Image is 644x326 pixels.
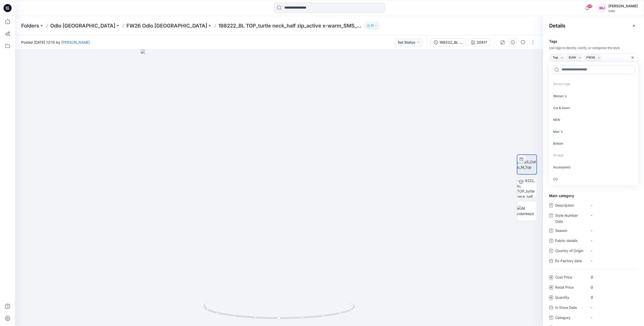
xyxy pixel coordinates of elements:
svg: Remove tag [560,56,564,60]
svg: Remove tag [578,56,582,60]
div: Remove tag [559,54,565,61]
span: - [591,305,635,310]
p: 198222_BL TOP_turtle neck_half zip_active x-warm_SMS_3D [218,22,363,29]
img: All colorways [517,206,537,216]
span: - [591,213,635,218]
span: Retail Price [555,284,585,291]
a: Odlo [GEOGRAPHIC_DATA] [50,22,115,29]
span: Ex-Factory date [555,258,585,265]
span: - [591,248,635,253]
p: Bottom [549,138,638,149]
p: NEW [549,114,638,126]
span: Posted [DATE] 12:15 by [21,40,90,45]
span: 0 [591,285,635,290]
div: Remove tag [577,54,583,61]
div: Remove all tags [631,56,635,60]
span: - [591,315,635,320]
span: Fabric details [555,238,585,245]
button: 198222_BL TOP_turtle neck_half zip_active x-warm_SMS_3D [431,38,466,46]
p: Cut & Sewn [549,102,638,114]
h4: Tags [543,39,644,44]
span: FW26 [586,55,599,61]
span: 98 [587,4,593,8]
span: SUW [569,55,580,61]
button: 11 [365,22,380,29]
a: Folders [21,22,39,29]
div: 198222_BL TOP_turtle neck_half zip_active x-warm_SMS_3D [439,40,463,45]
p: Man`s [549,126,638,138]
span: - [591,238,635,243]
span: Style Number Odlo [555,212,585,225]
img: 198222_BL TOP_turtle neck_half zip_active x-warm_SMS_3D 20417 [517,178,537,198]
span: Top [553,55,562,61]
p: Accessories [549,161,638,173]
span: Main category [549,193,574,198]
span: - [591,203,635,208]
span: In Store Date [555,305,585,312]
span: Category [555,315,585,322]
button: Details [509,38,517,46]
h2: Details [549,23,566,29]
button: 20417 [468,38,490,46]
span: Description [555,202,585,209]
span: - [591,228,635,233]
p: CO [549,173,638,185]
p: Woman`s [549,90,638,102]
span: Season [555,228,585,235]
a: [PERSON_NAME] [61,40,90,44]
span: Cost Price [555,274,585,281]
a: FW26 Odlo [GEOGRAPHIC_DATA] [126,22,207,29]
span: Country of Origin [555,248,585,255]
span: - [591,258,635,263]
span: Quantity [555,294,585,302]
img: VQS_Odlo_M_Top [517,159,536,170]
div: Odlo [608,9,638,13]
div: MJ [597,4,606,13]
p: 11 [371,23,373,29]
p: Use tags to identify, clarify, or categorize the style [543,46,644,50]
svg: Remove tag [597,56,601,60]
p: All tags [549,149,563,161]
div: [PERSON_NAME] [608,3,638,9]
p: Recent tags [549,78,570,90]
div: Remove tag [596,54,602,61]
span: 0 [591,275,635,280]
div: 20417 [477,40,487,45]
span: 0 [591,295,635,300]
